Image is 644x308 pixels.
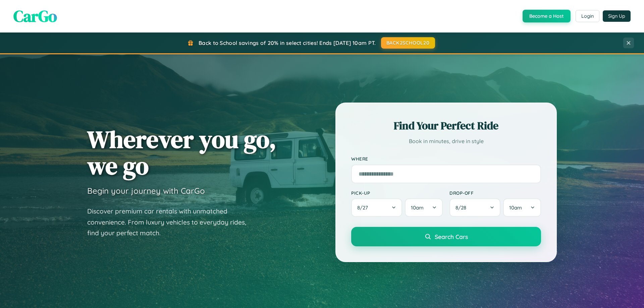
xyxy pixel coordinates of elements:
button: 10am [405,198,443,217]
button: Login [576,10,599,22]
span: 10am [509,204,522,211]
label: Where [351,156,541,162]
span: Search Cars [435,233,468,240]
button: Become a Host [523,10,571,22]
h1: Wherever you go, we go [87,126,276,179]
button: 10am [503,198,541,217]
span: CarGo [13,5,57,27]
button: 8/28 [449,198,500,217]
p: Discover premium car rentals with unmatched convenience. From luxury vehicles to everyday rides, ... [87,206,255,239]
h2: Find Your Perfect Ride [351,118,541,133]
label: Pick-up [351,190,443,196]
span: Back to School savings of 20% in select cities! Ends [DATE] 10am PT. [199,40,376,46]
span: 8 / 28 [455,204,470,211]
button: Search Cars [351,227,541,246]
span: 8 / 27 [357,204,371,211]
p: Book in minutes, drive in style [351,136,541,146]
label: Drop-off [449,190,541,196]
span: 10am [411,204,424,211]
button: BACK2SCHOOL20 [381,37,435,49]
button: Sign Up [603,10,631,22]
h3: Begin your journey with CarGo [87,186,205,196]
button: 8/27 [351,198,402,217]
